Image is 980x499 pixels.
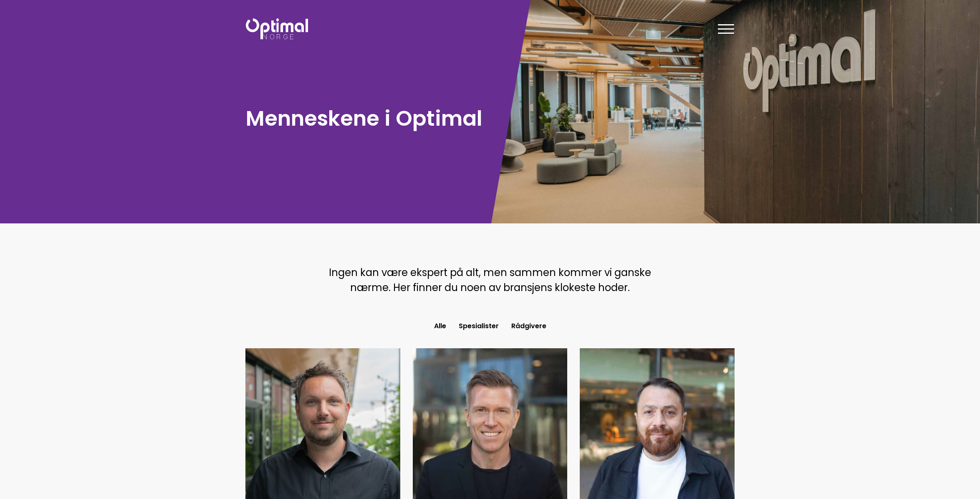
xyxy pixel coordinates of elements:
[246,18,308,39] img: Optimal Norge
[505,319,553,334] button: Rådgivere
[428,319,452,334] button: Alle
[452,319,505,334] button: Spesialister
[329,266,651,294] span: Ingen kan være ekspert på alt, men sammen kommer vi ganske nærme. Her finner du noen av bransjens...
[246,105,486,132] h1: Menneskene i Optimal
